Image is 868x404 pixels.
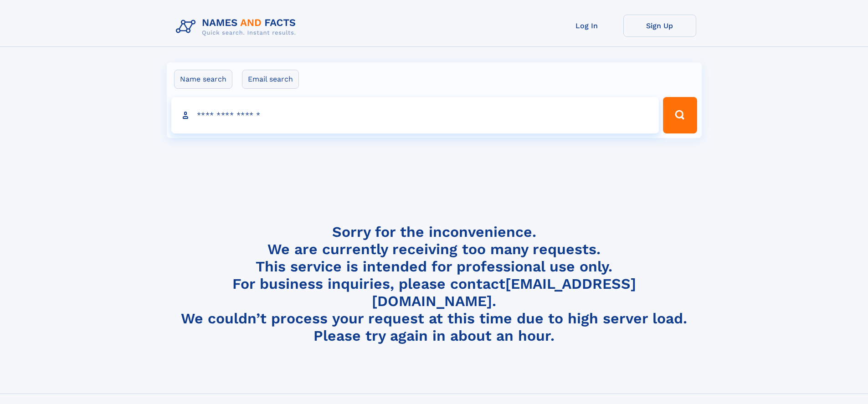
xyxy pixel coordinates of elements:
[550,15,623,37] a: Log In
[242,70,299,89] label: Email search
[172,223,696,345] h4: Sorry for the inconvenience. We are currently receiving too many requests. This service is intend...
[172,15,303,39] img: Logo Names and Facts
[372,275,636,310] a: [EMAIL_ADDRESS][DOMAIN_NAME]
[663,97,697,133] button: Search Button
[623,15,696,37] a: Sign Up
[174,70,232,89] label: Name search
[171,97,659,133] input: search input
